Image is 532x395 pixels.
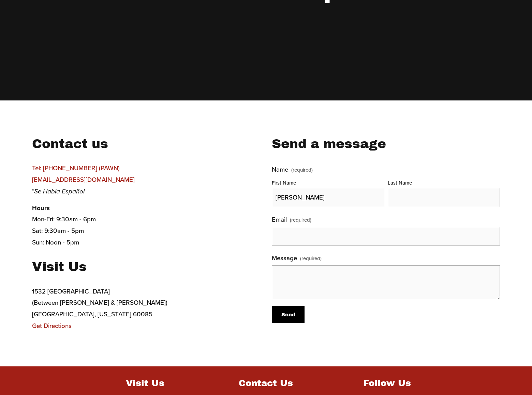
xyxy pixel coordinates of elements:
em: Se Habla Español [34,187,85,195]
span: (required) [290,215,311,224]
p: Mon-Fri: 9:30am - 6pm Sat: 9:30am - 5pm Sun: Noon - 5pm [32,202,220,248]
h4: Follow Us [332,377,442,390]
h4: Contact Us [211,377,321,390]
a: [EMAIL_ADDRESS][DOMAIN_NAME] [32,175,135,184]
span: Name [272,164,288,175]
h4: Visit Us [90,377,200,390]
a: Tel: [PHONE_NUMBER] (PAWN) [32,163,120,172]
p: 1532 [GEOGRAPHIC_DATA] (Between [PERSON_NAME] & [PERSON_NAME]) [GEOGRAPHIC_DATA], [US_STATE] 60085 [32,286,220,332]
button: SendSend [272,306,305,323]
h3: Visit Us [32,258,220,275]
h3: Send a message [272,136,500,153]
span: Email [272,214,287,225]
div: Last Name [388,178,500,188]
span: Send [281,312,295,317]
span: (required) [300,254,322,263]
h3: Contact us [32,136,220,153]
span: (required) [291,167,313,172]
a: Get Directions [32,321,72,330]
div: First Name [272,178,384,188]
span: Message [272,252,297,264]
strong: Hours [32,203,50,212]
